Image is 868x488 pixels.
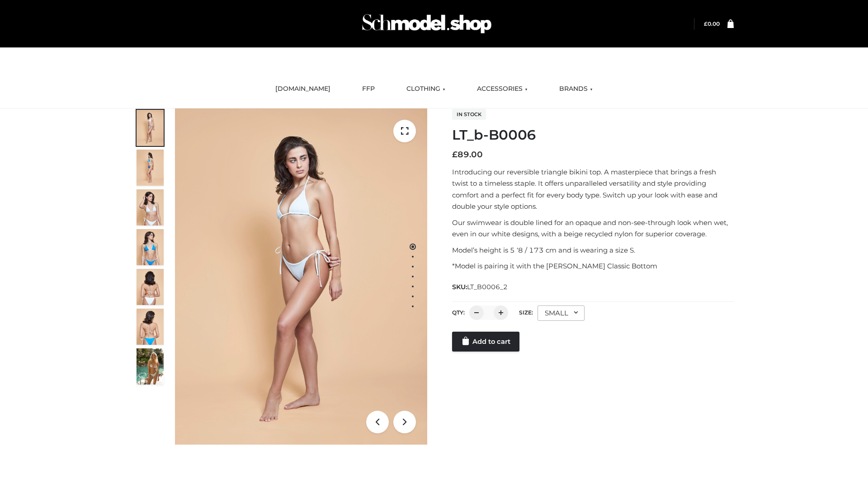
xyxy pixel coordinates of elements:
[538,305,585,321] div: SMALL
[137,110,164,146] img: ArielClassicBikiniTop_CloudNine_AzureSky_OW114ECO_1-scaled.jpg
[452,217,734,240] p: Our swimwear is double lined for an opaque and non-see-through look when wet, even in our white d...
[704,20,708,27] span: £
[452,282,509,292] span: SKU:
[452,127,734,143] h1: LT_b-B0006
[137,309,164,345] img: ArielClassicBikiniTop_CloudNine_AzureSky_OW114ECO_8-scaled.jpg
[452,150,458,160] span: £
[470,79,534,99] a: ACCESSORIES
[269,79,337,99] a: [DOMAIN_NAME]
[519,309,533,316] label: Size:
[137,229,164,265] img: ArielClassicBikiniTop_CloudNine_AzureSky_OW114ECO_4-scaled.jpg
[137,189,164,225] img: ArielClassicBikiniTop_CloudNine_AzureSky_OW114ECO_3-scaled.jpg
[137,348,164,385] img: Arieltop_CloudNine_AzureSky2.jpg
[452,150,483,160] bdi: 89.00
[452,166,734,212] p: Introducing our reversible triangle bikini top. A masterpiece that brings a fresh twist to a time...
[359,6,495,42] img: Schmodel Admin 964
[137,150,164,186] img: ArielClassicBikiniTop_CloudNine_AzureSky_OW114ECO_2-scaled.jpg
[467,283,508,291] span: LT_B0006_2
[452,244,734,256] p: Model’s height is 5 ‘8 / 173 cm and is wearing a size S.
[452,332,519,352] a: Add to cart
[355,79,382,99] a: FFP
[452,109,486,120] span: In stock
[137,269,164,305] img: ArielClassicBikiniTop_CloudNine_AzureSky_OW114ECO_7-scaled.jpg
[452,260,734,272] p: *Model is pairing it with the [PERSON_NAME] Classic Bottom
[552,79,599,99] a: BRANDS
[175,108,427,445] img: LT_b-B0006
[400,79,452,99] a: CLOTHING
[452,309,465,316] label: QTY:
[704,20,720,27] bdi: 0.00
[704,20,720,27] a: £0.00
